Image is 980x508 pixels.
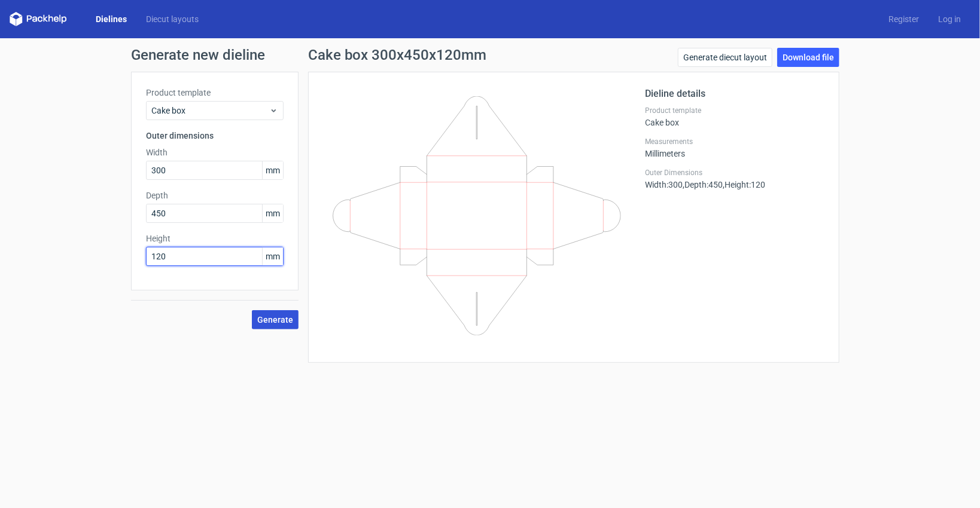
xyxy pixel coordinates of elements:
[678,48,772,67] a: Generate diecut layout
[146,189,284,201] label: Depth
[86,13,136,25] a: Dielines
[136,13,208,25] a: Diecut layouts
[645,106,824,115] label: Product template
[645,106,824,127] div: Cake box
[131,48,849,62] h1: Generate new dieline
[146,87,284,99] label: Product template
[645,180,683,189] span: Width : 300
[645,87,824,101] h2: Dieline details
[146,130,284,142] h3: Outer dimensions
[146,232,284,244] label: Height
[257,316,293,324] span: Generate
[645,137,824,146] label: Measurements
[262,161,283,179] span: mm
[683,180,723,189] span: , Depth : 450
[262,204,283,222] span: mm
[929,13,970,25] a: Log in
[151,105,269,117] span: Cake box
[252,310,299,329] button: Generate
[723,180,765,189] span: , Height : 120
[645,168,824,178] label: Outer Dimensions
[777,48,839,67] a: Download file
[308,48,486,62] h1: Cake box 300x450x120mm
[262,247,283,265] span: mm
[645,137,824,158] div: Millimeters
[879,13,929,25] a: Register
[146,146,284,158] label: Width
